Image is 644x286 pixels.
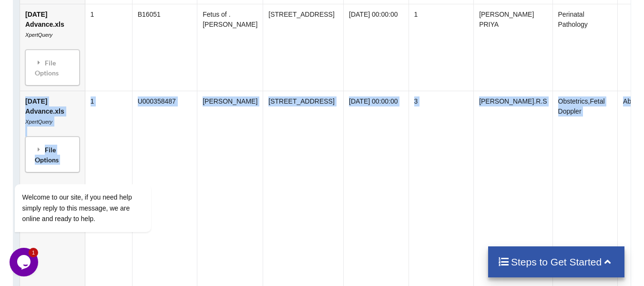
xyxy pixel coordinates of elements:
td: [STREET_ADDRESS] [263,4,343,91]
td: 1 [409,4,474,91]
h4: Steps to Get Started [498,256,615,268]
iframe: chat widget [10,248,40,276]
td: [DATE] Advance.xls [20,4,85,91]
td: Perinatal Pathology [552,4,617,91]
td: Fetus of . [PERSON_NAME] [197,4,263,91]
td: [PERSON_NAME] PRIYA [473,4,552,91]
td: B16051 [132,4,197,91]
td: [DATE] 00:00:00 [343,4,409,91]
iframe: chat widget [10,98,181,243]
div: File Options [28,53,77,83]
i: XpertQuery [25,32,52,38]
td: 1 [85,4,132,91]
